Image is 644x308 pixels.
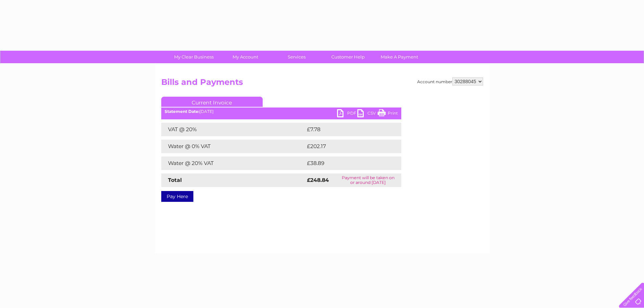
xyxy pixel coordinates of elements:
a: Make A Payment [372,51,427,63]
div: [DATE] [161,109,401,114]
a: Print [378,109,398,119]
td: VAT @ 20% [161,123,305,136]
a: CSV [357,109,378,119]
a: Services [269,51,325,63]
td: Water @ 0% VAT [161,140,305,153]
b: Statement Date: [165,109,199,114]
a: My Clear Business [166,51,222,63]
a: Current Invoice [161,97,263,107]
strong: £248.84 [307,177,329,183]
h2: Bills and Payments [161,77,483,90]
td: Water @ 20% VAT [161,157,305,170]
strong: Total [168,177,182,183]
a: Pay Here [161,191,193,202]
td: £202.17 [305,140,389,153]
a: My Account [217,51,273,63]
a: PDF [337,109,357,119]
td: Payment will be taken on or around [DATE] [335,173,401,187]
td: £38.89 [305,157,388,170]
td: £7.78 [305,123,385,136]
div: Account number [417,77,483,86]
a: Customer Help [320,51,376,63]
